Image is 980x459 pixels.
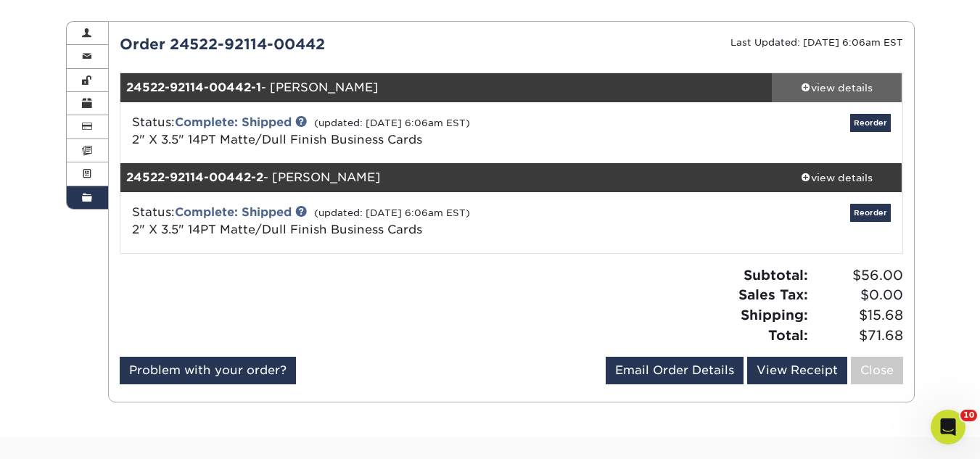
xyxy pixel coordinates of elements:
[772,80,902,95] div: view details
[741,307,808,323] strong: Shipping:
[772,170,902,185] div: view details
[744,267,808,283] strong: Subtotal:
[812,305,903,326] span: $15.68
[850,114,891,132] a: Reorder
[812,265,903,286] span: $56.00
[812,285,903,305] span: $0.00
[314,207,470,218] small: (updated: [DATE] 6:06am EST)
[851,357,903,384] a: Close
[931,410,965,444] iframe: Intercom live chat
[772,163,902,192] a: view details
[730,37,903,48] small: Last Updated: [DATE] 6:06am EST
[738,286,808,302] strong: Sales Tax:
[850,204,891,222] a: Reorder
[126,170,263,184] strong: 24522-92114-00442-2
[132,223,422,236] a: 2" X 3.5" 14PT Matte/Dull Finish Business Cards
[121,204,641,239] div: Status:
[126,80,261,94] strong: 24522-92114-00442-1
[772,73,902,102] a: view details
[768,327,808,343] strong: Total:
[120,163,772,192] div: - [PERSON_NAME]
[812,326,903,346] span: $71.68
[175,115,292,129] a: Complete: Shipped
[120,73,772,102] div: - [PERSON_NAME]
[606,357,744,384] a: Email Order Details
[132,133,422,146] a: 2" X 3.5" 14PT Matte/Dull Finish Business Cards
[314,117,470,128] small: (updated: [DATE] 6:06am EST)
[121,114,641,149] div: Status:
[747,357,847,384] a: View Receipt
[960,410,977,421] span: 10
[109,33,511,55] div: Order 24522-92114-00442
[120,357,296,384] a: Problem with your order?
[175,205,292,219] a: Complete: Shipped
